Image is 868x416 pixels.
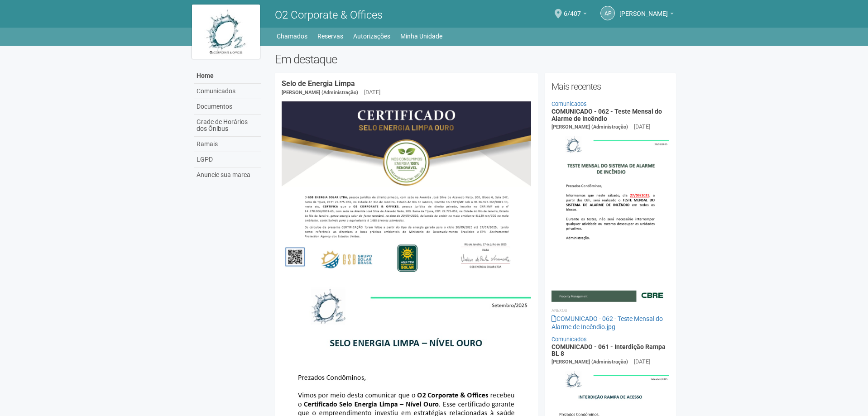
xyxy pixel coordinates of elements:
[634,123,650,131] div: [DATE]
[551,336,587,343] a: Comunicados
[194,115,261,137] a: Grade de Horários dos Ônibus
[277,30,307,43] a: Chamados
[194,137,261,152] a: Ramais
[551,108,662,122] a: COMUNICADO - 062 - Teste Mensal do Alarme de Incêndio
[194,167,261,182] a: Anuncie sua marca
[551,100,587,107] a: Comunicados
[282,101,531,278] img: COMUNICADO%20-%20054%20-%20Selo%20de%20Energia%20Limpa%20-%20P%C3%A1g.%202.jpg
[564,11,587,19] a: 6/407
[551,124,628,130] span: [PERSON_NAME] (Administração)
[400,30,442,43] a: Minha Unidade
[634,358,650,366] div: [DATE]
[282,90,358,96] span: [PERSON_NAME] (Administração)
[317,30,343,43] a: Reservas
[194,68,261,84] a: Home
[551,131,670,301] img: COMUNICADO%20-%20062%20-%20Teste%20Mensal%20do%20Alarme%20de%20Inc%C3%AAndio.jpg
[551,359,628,365] span: [PERSON_NAME] (Administração)
[194,99,261,115] a: Documentos
[551,306,670,315] li: Anexos
[551,343,666,357] a: COMUNICADO - 061 - Interdição Rampa BL 8
[192,5,260,59] img: logo.jpg
[275,53,676,66] h2: Em destaque
[194,152,261,167] a: LGPD
[551,80,670,93] h2: Mais recentes
[551,315,663,330] a: COMUNICADO - 062 - Teste Mensal do Alarme de Incêndio.jpg
[600,6,615,20] a: AP
[275,9,383,21] span: O2 Corporate & Offices
[364,88,380,96] div: [DATE]
[282,79,355,88] a: Selo de Energia Limpa
[194,84,261,99] a: Comunicados
[619,11,674,19] a: [PERSON_NAME]
[619,1,668,17] span: Ana Paula
[564,1,581,17] span: 6/407
[353,30,390,43] a: Autorizações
